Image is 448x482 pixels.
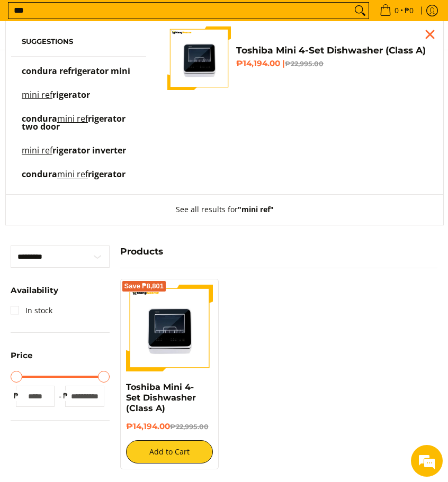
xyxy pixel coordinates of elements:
[22,91,136,110] a: mini refrigerator
[22,168,57,180] span: condura
[22,91,90,110] p: mini refrigerator
[167,26,231,90] img: Toshiba Mini 4-Set Dishwasher (Class A)
[236,59,427,69] h6: ₱14,194.00 |
[422,26,438,42] div: Close pop up
[238,204,274,214] strong: "mini ref"
[22,113,126,132] span: rigerator two door
[285,60,324,68] del: ₱22,995.00
[11,286,58,294] span: Availability
[167,26,427,90] a: Toshiba Mini 4-Set Dishwasher (Class A) Toshiba Mini 4-Set Dishwasher (Class A) ₱14,194.00 |₱22,9...
[22,147,136,165] a: mini refrigerator inverter
[11,351,33,359] span: Price
[170,423,209,431] del: ₱22,995.00
[11,286,58,302] summary: Open
[126,440,213,463] button: Add to Cart
[22,113,57,124] span: condura
[22,170,136,189] a: condura mini refrigerator
[60,390,70,401] span: ₱
[22,170,126,189] p: condura mini refrigerator
[22,65,130,77] span: condura refrigerator mini
[88,168,126,180] span: rigerator
[22,67,136,86] a: condura refrigerator mini
[11,351,33,367] summary: Open
[52,89,90,101] span: rigerator
[393,7,400,14] span: 0
[352,3,369,19] button: Search
[124,283,164,289] span: Save ₱8,801
[22,147,126,165] p: mini refrigerator inverter
[22,37,136,46] h6: Suggestions
[236,44,427,56] h4: Toshiba Mini 4-Set Dishwasher (Class A)
[377,5,417,16] span: •
[126,382,196,413] a: Toshiba Mini 4-Set Dishwasher (Class A)
[165,195,284,224] button: See all results for"mini ref"
[126,285,213,371] img: Toshiba Mini 4-Set Dishwasher (Class A)
[22,89,52,101] mark: mini ref
[57,113,88,124] mark: mini ref
[11,302,52,319] a: In stock
[403,7,415,14] span: ₱0
[120,245,438,257] h4: Products
[126,422,213,432] h6: ₱14,194.00
[22,144,52,156] mark: mini ref
[22,115,136,141] a: condura mini refrigerator two door
[52,144,126,156] span: rigerator inverter
[11,390,21,401] span: ₱
[57,168,88,180] mark: mini ref
[22,67,130,86] p: condura refrigerator mini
